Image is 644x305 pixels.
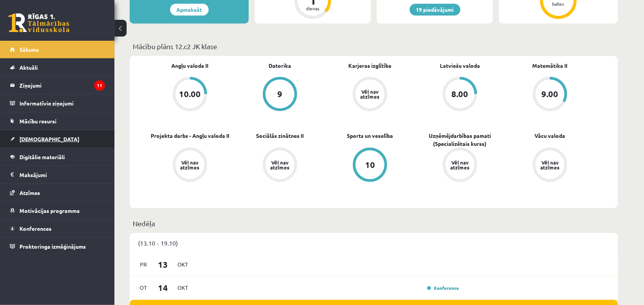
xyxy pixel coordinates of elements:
[8,13,69,32] a: Rīgas 1. Tālmācības vidusskola
[10,202,105,219] a: Motivācijas programma
[19,136,79,142] span: [DEMOGRAPHIC_DATA]
[10,94,105,112] a: Informatīvie ziņojumi
[19,77,105,94] legend: Ziņojumi
[10,77,105,94] a: Ziņojumi11
[19,46,39,53] span: Sākums
[449,160,471,170] div: Vēl nav atzīmes
[542,90,559,98] div: 9.00
[151,132,229,140] a: Projekta darbs - Angļu valoda II
[410,4,460,16] a: 19 piedāvājumi
[151,259,175,271] span: 13
[135,282,151,294] span: Ot
[365,161,375,169] div: 10
[269,160,291,170] div: Vēl nav atzīmes
[133,218,615,228] p: Nedēļa
[19,94,105,112] legend: Informatīvie ziņojumi
[19,64,38,71] span: Aktuāli
[10,238,105,255] a: Proktoringa izmēģinājums
[415,132,505,148] a: Uzņēmējdarbības pamati (Specializētais kurss)
[539,160,561,170] div: Vēl nav atzīmes
[505,77,595,113] a: 9.00
[175,282,191,294] span: Okt
[130,233,618,254] div: (13.10 - 19.10)
[179,160,201,170] div: Vēl nav atzīmes
[301,6,324,11] div: dienas
[19,207,80,214] span: Motivācijas programma
[19,243,86,250] span: Proktoringa izmēģinājums
[547,2,570,6] div: balles
[145,148,235,184] a: Vēl nav atzīmes
[440,62,480,70] a: Latviešu valoda
[10,166,105,184] a: Maksājumi
[175,259,191,271] span: Okt
[415,77,505,113] a: 8.00
[10,148,105,166] a: Digitālie materiāli
[256,132,304,140] a: Sociālās zinātnes II
[325,77,415,113] a: Vēl nav atzīmes
[452,90,469,98] div: 8.00
[179,90,201,98] div: 10.00
[10,220,105,237] a: Konferences
[19,166,105,184] legend: Maksājumi
[533,62,568,70] a: Matemātika II
[145,77,235,113] a: 10.00
[269,62,291,70] a: Datorika
[278,90,283,98] div: 9
[10,130,105,148] a: [DEMOGRAPHIC_DATA]
[151,282,175,294] span: 14
[349,62,392,70] a: Karjeras izglītība
[427,285,459,291] a: Konference
[10,41,105,58] a: Sākums
[94,80,105,91] i: 11
[235,148,325,184] a: Vēl nav atzīmes
[172,62,209,70] a: Angļu valoda II
[10,184,105,201] a: Atzīmes
[235,77,325,113] a: 9
[415,148,505,184] a: Vēl nav atzīmes
[19,153,65,160] span: Digitālie materiāli
[19,225,52,232] span: Konferences
[10,112,105,130] a: Mācību resursi
[170,4,209,16] a: Apmaksāt
[535,132,565,140] a: Vācu valoda
[10,59,105,76] a: Aktuāli
[347,132,393,140] a: Sports un veselība
[505,148,595,184] a: Vēl nav atzīmes
[19,118,56,125] span: Mācību resursi
[359,89,381,99] div: Vēl nav atzīmes
[325,148,415,184] a: 10
[135,259,151,271] span: Pr
[19,189,40,196] span: Atzīmes
[133,41,615,51] p: Mācību plāns 12.c2 JK klase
